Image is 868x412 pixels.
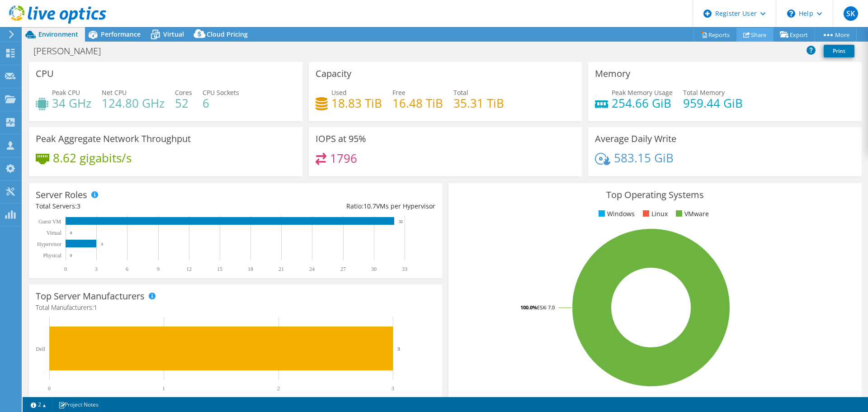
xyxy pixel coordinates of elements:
[36,303,435,313] h4: Total Manufacturers:
[203,88,239,97] span: CPU Sockets
[52,98,91,108] h4: 34 GHz
[392,98,443,108] h4: 16.48 TiB
[36,134,191,144] h3: Peak Aggregate Network Throughput
[102,98,165,108] h4: 124.80 GHz
[53,153,132,163] h4: 8.62 gigabits/s
[126,266,128,272] text: 6
[331,88,347,97] span: Used
[520,304,537,311] tspan: 100.0%
[70,231,72,235] text: 0
[175,88,192,97] span: Cores
[48,385,51,392] text: 0
[94,303,97,312] span: 1
[36,346,45,352] text: Dell
[36,201,236,211] div: Total Servers:
[47,230,62,236] text: Virtual
[36,190,87,200] h3: Server Roles
[101,30,141,38] span: Performance
[278,266,284,272] text: 21
[95,266,98,272] text: 3
[175,98,192,108] h4: 52
[787,9,795,18] svg: \n
[309,266,315,272] text: 24
[36,69,54,79] h3: CPU
[52,399,105,410] a: Project Notes
[36,291,145,301] h3: Top Server Manufacturers
[43,252,61,259] text: Physical
[392,385,394,392] text: 3
[453,98,504,108] h4: 35.31 TiB
[683,98,743,108] h4: 959.44 GiB
[70,253,72,258] text: 0
[736,28,774,42] a: Share
[316,69,351,79] h3: Capacity
[77,202,80,210] span: 3
[277,385,280,392] text: 2
[38,30,78,38] span: Environment
[392,88,406,97] span: Free
[157,266,160,272] text: 9
[102,88,127,97] span: Net CPU
[363,202,376,210] span: 10.7
[595,134,676,144] h3: Average Daily Write
[815,28,857,42] a: More
[683,88,725,97] span: Total Memory
[612,88,673,97] span: Peak Memory Usage
[453,88,468,97] span: Total
[596,209,635,219] li: Windows
[316,134,366,144] h3: IOPS at 95%
[162,385,165,392] text: 1
[163,30,184,38] span: Virtual
[248,266,253,272] text: 18
[773,28,815,42] a: Export
[402,266,407,272] text: 33
[399,219,403,224] text: 32
[64,266,67,272] text: 0
[101,242,103,246] text: 3
[236,201,435,211] div: Ratio: VMs per Hypervisor
[537,304,555,311] tspan: ESXi 7.0
[340,266,346,272] text: 27
[24,399,52,410] a: 2
[397,346,400,351] text: 3
[203,98,239,108] h4: 6
[641,209,668,219] li: Linux
[331,98,382,108] h4: 18.83 TiB
[207,30,248,38] span: Cloud Pricing
[371,266,377,272] text: 30
[612,98,673,108] h4: 254.66 GiB
[844,6,858,21] span: SK
[38,218,61,225] text: Guest VM
[52,88,80,97] span: Peak CPU
[824,45,854,57] a: Print
[614,153,674,163] h4: 583.15 GiB
[186,266,192,272] text: 12
[29,46,115,56] h1: [PERSON_NAME]
[595,69,630,79] h3: Memory
[674,209,709,219] li: VMware
[217,266,222,272] text: 15
[37,241,61,247] text: Hypervisor
[330,153,357,163] h4: 1796
[455,190,855,200] h3: Top Operating Systems
[693,28,737,42] a: Reports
